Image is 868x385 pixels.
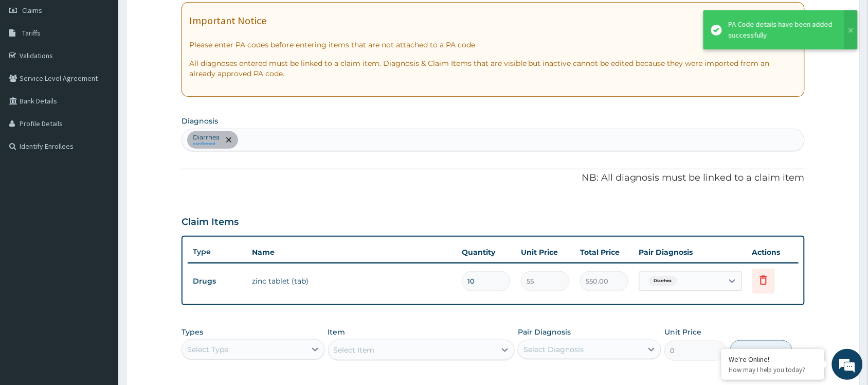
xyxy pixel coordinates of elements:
th: Pair Diagnosis [634,242,747,262]
div: Select Diagnosis [523,344,584,355]
p: NB: All diagnosis must be linked to a claim item [182,171,805,185]
img: d_794563401_company_1708531726252_794563401 [19,51,42,77]
p: Diarrhea [193,133,220,142]
label: Pair Diagnosis [518,327,571,337]
p: Please enter PA codes before entering items that are not attached to a PA code [189,40,797,50]
div: Minimize live chat window [169,5,193,30]
textarea: Type your message and hit 'Enter' [5,267,196,303]
button: Add [730,340,792,361]
span: remove selection option [224,135,233,145]
h3: Claim Items [182,217,239,228]
div: Chat with us now [53,58,173,71]
div: PA Code details have been added successfully [729,19,835,41]
span: Tariffs [22,28,41,38]
small: confirmed [193,142,220,147]
th: Unit Price [516,242,575,262]
span: We're online! [60,122,142,226]
div: We're Online! [729,355,817,364]
th: Total Price [575,242,634,262]
th: Actions [747,242,799,262]
label: Diagnosis [182,116,218,126]
label: Item [328,327,346,337]
p: How may I help you today? [729,365,817,374]
div: Select Type [187,344,228,355]
th: Quantity [457,242,516,262]
h1: Important Notice [189,15,266,26]
label: Types [182,328,203,337]
th: Type [188,242,247,261]
th: Name [247,242,457,262]
td: zinc tablet (tab) [247,271,457,291]
span: Claims [22,6,42,15]
p: All diagnoses entered must be linked to a claim item. Diagnosis & Claim Items that are visible bu... [189,58,797,79]
td: Drugs [188,272,247,291]
label: Unit Price [664,327,701,337]
span: Diarrhea [649,276,677,286]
